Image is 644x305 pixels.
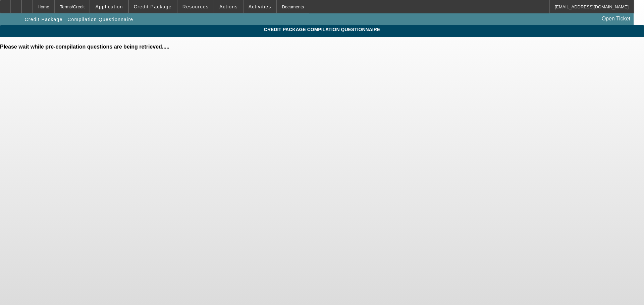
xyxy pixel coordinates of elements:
[23,13,64,25] button: Credit Package
[66,13,135,25] button: Compilation Questionnaire
[134,4,172,9] span: Credit Package
[90,0,128,13] button: Application
[177,0,214,13] button: Resources
[24,17,62,22] span: Credit Package
[249,4,271,9] span: Activities
[599,13,633,24] a: Open Ticket
[214,0,243,13] button: Actions
[95,4,123,9] span: Application
[182,4,209,9] span: Resources
[219,4,238,9] span: Actions
[244,0,276,13] button: Activities
[5,27,639,32] span: Credit Package Compilation Questionnaire
[129,0,177,13] button: Credit Package
[67,17,133,22] span: Compilation Questionnaire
